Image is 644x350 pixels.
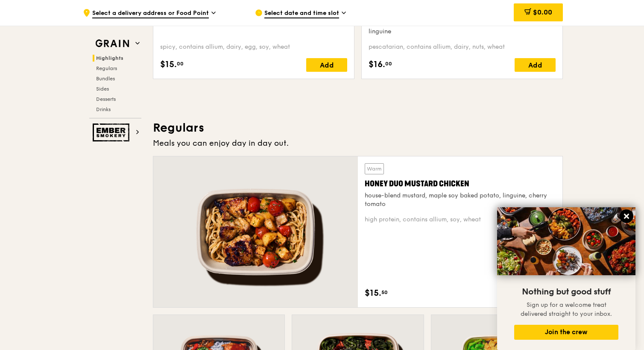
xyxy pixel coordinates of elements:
span: 00 [385,60,392,67]
span: Nothing but good stuff [522,287,611,297]
span: $16. [369,58,385,71]
h3: Regulars [153,120,563,135]
span: $15. [160,58,177,71]
span: Drinks [96,106,111,112]
div: house-blend mustard, maple soy baked potato, linguine, cherry tomato [365,191,556,209]
span: Bundles [96,76,115,82]
span: Sign up for a welcome treat delivered straight to your inbox. [521,301,612,318]
div: oven-baked dory, onion and fennel-infused tomato sauce, linguine [369,19,556,36]
span: 00 [177,60,184,67]
span: Sides [96,86,109,92]
div: Warm [365,163,384,174]
button: Join the crew [514,325,618,340]
div: Add [515,58,556,72]
span: Select a delivery address or Food Point [92,9,209,18]
div: spicy, contains allium, dairy, egg, soy, wheat [160,43,347,51]
img: DSC07876-Edit02-Large.jpeg [497,207,635,275]
button: Close [620,209,633,223]
div: Meals you can enjoy day in day out. [153,137,563,149]
span: 50 [381,289,388,296]
div: Add [306,58,347,72]
img: Ember Smokery web logo [93,124,132,141]
span: Desserts [96,96,116,102]
span: $15. [365,287,381,300]
span: Highlights [96,55,123,61]
span: $0.00 [533,8,552,16]
span: Select date and time slot [264,9,339,18]
span: Regulars [96,65,117,71]
div: high protein, contains allium, soy, wheat [365,215,556,224]
div: Honey Duo Mustard Chicken [365,178,556,190]
img: Grain web logo [93,36,132,51]
div: pescatarian, contains allium, dairy, nuts, wheat [369,43,556,51]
